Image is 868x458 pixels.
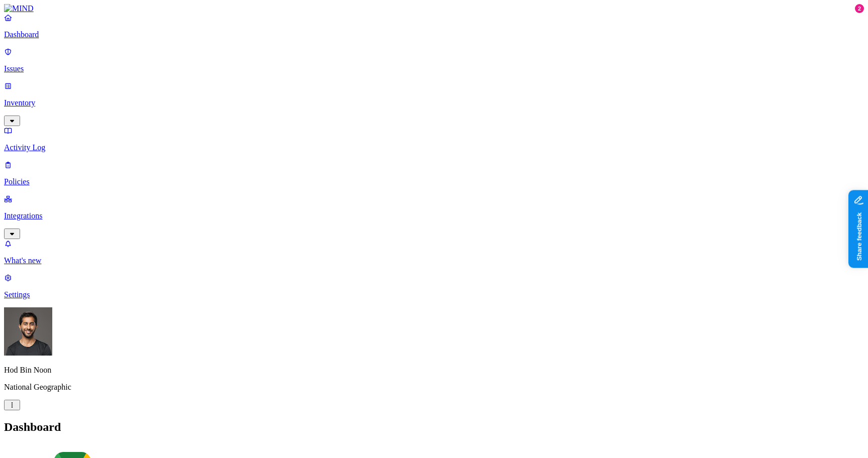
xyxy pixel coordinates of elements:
p: What's new [4,256,864,265]
p: Activity Log [4,143,864,152]
a: Policies [4,160,864,186]
a: Inventory [4,81,864,125]
a: Activity Log [4,126,864,152]
div: 2 [855,4,864,13]
p: Policies [4,177,864,186]
img: Hod Bin Noon [4,307,52,356]
p: Dashboard [4,30,864,39]
h2: Dashboard [4,420,864,434]
a: Dashboard [4,13,864,39]
p: National Geographic [4,383,864,392]
img: MIND [4,4,34,13]
a: MIND [4,4,864,13]
a: Issues [4,47,864,73]
p: Issues [4,64,864,73]
p: Hod Bin Noon [4,366,864,375]
p: Inventory [4,98,864,107]
a: Integrations [4,194,864,238]
p: Integrations [4,211,864,220]
a: What's new [4,239,864,265]
a: Settings [4,273,864,299]
p: Settings [4,290,864,299]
